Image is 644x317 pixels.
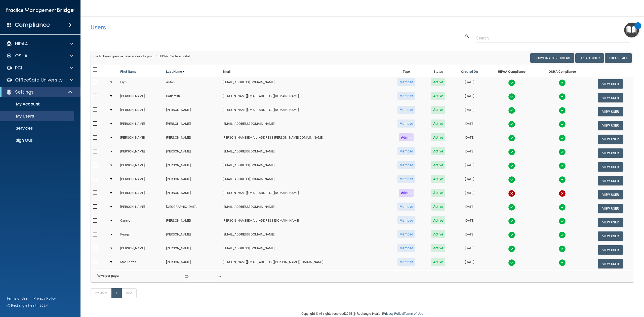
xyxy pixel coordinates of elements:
[221,174,389,188] td: [EMAIL_ADDRESS][DOMAIN_NAME]
[559,204,566,211] img: tick.e7d51cea.svg
[118,77,164,91] td: Eryn
[118,160,164,174] td: [PERSON_NAME]
[508,204,515,211] img: tick.e7d51cea.svg
[6,53,73,59] a: OSHA
[164,257,221,270] td: [PERSON_NAME]
[15,77,63,83] p: OfficeSafe University
[164,91,221,105] td: Carlsmith
[7,303,48,308] span: Ⓒ Rectangle Health 2024
[399,189,414,197] span: Admin
[166,69,185,75] a: Last Name
[164,243,221,257] td: [PERSON_NAME]
[508,107,515,114] img: tick.e7d51cea.svg
[453,105,486,118] td: [DATE]
[575,53,604,63] button: Create User
[559,121,566,128] img: tick.e7d51cea.svg
[559,162,566,169] img: tick.e7d51cea.svg
[453,77,486,91] td: [DATE]
[453,91,486,105] td: [DATE]
[598,79,623,89] button: View User
[598,176,623,185] button: View User
[397,78,415,86] span: Member
[221,243,389,257] td: [EMAIL_ADDRESS][DOMAIN_NAME]
[164,229,221,243] td: [PERSON_NAME]
[431,161,446,169] span: Active
[453,132,486,146] td: [DATE]
[118,118,164,132] td: [PERSON_NAME]
[598,218,623,227] button: View User
[397,216,415,224] span: Member
[15,21,50,28] h4: Compliance
[453,215,486,229] td: [DATE]
[15,65,22,71] p: PCI
[559,245,566,252] img: tick.e7d51cea.svg
[118,105,164,118] td: [PERSON_NAME]
[397,147,415,155] span: Member
[476,33,630,43] input: Search
[397,120,415,128] span: Member
[508,162,515,169] img: tick.e7d51cea.svg
[508,135,515,142] img: tick.e7d51cea.svg
[221,229,389,243] td: [EMAIL_ADDRESS][DOMAIN_NAME]
[221,77,389,91] td: [EMAIL_ADDRESS][DOMAIN_NAME]
[508,190,515,197] img: cross.ca9f0e7f.svg
[559,231,566,239] img: tick.e7d51cea.svg
[598,162,623,172] button: View User
[221,118,389,132] td: [EMAIL_ADDRESS][DOMAIN_NAME]
[122,288,137,298] a: Next
[397,92,415,100] span: Member
[6,5,74,15] img: PMB logo
[431,106,446,114] span: Active
[598,148,623,158] button: View User
[118,188,164,202] td: [PERSON_NAME]
[221,215,389,229] td: [PERSON_NAME][EMAIL_ADDRESS][DOMAIN_NAME]
[91,288,112,298] a: Previous
[164,188,221,202] td: [PERSON_NAME]
[559,107,566,114] img: tick.e7d51cea.svg
[453,243,486,257] td: [DATE]
[431,244,446,252] span: Active
[7,296,27,301] a: Terms of Use
[15,89,34,95] p: Settings
[97,274,119,278] b: Rows per page:
[118,229,164,243] td: Keagan
[559,79,566,86] img: tick.e7d51cea.svg
[537,65,587,77] th: OSHA Compliance
[221,132,389,146] td: [PERSON_NAME][EMAIL_ADDRESS][PERSON_NAME][DOMAIN_NAME]
[598,107,623,116] button: View User
[453,229,486,243] td: [DATE]
[598,121,623,130] button: View User
[598,93,623,102] button: View User
[383,312,403,315] a: Privacy Policy
[530,53,574,63] button: Show Inactive Users
[559,218,566,225] img: tick.e7d51cea.svg
[221,188,389,202] td: [PERSON_NAME][EMAIL_ADDRESS][DOMAIN_NAME]
[118,146,164,160] td: [PERSON_NAME]
[461,69,478,75] a: Created On
[431,230,446,238] span: Active
[598,135,623,144] button: View User
[3,126,72,131] p: Services
[431,258,446,266] span: Active
[559,190,566,197] img: cross.ca9f0e7f.svg
[15,41,28,47] p: HIPAA
[453,188,486,202] td: [DATE]
[508,245,515,252] img: tick.e7d51cea.svg
[3,102,72,107] p: My Account
[624,23,639,37] button: Open Resource Center, 1 new notification
[508,148,515,155] img: tick.e7d51cea.svg
[598,245,623,255] button: View User
[397,244,415,252] span: Member
[118,215,164,229] td: Cassie
[164,174,221,188] td: [PERSON_NAME]
[453,202,486,215] td: [DATE]
[111,288,122,298] a: 1
[221,146,389,160] td: [EMAIL_ADDRESS][DOMAIN_NAME]
[389,65,424,77] th: Type
[508,259,515,266] img: tick.e7d51cea.svg
[598,190,623,199] button: View User
[431,189,446,197] span: Active
[598,259,623,268] button: View User
[118,257,164,270] td: MacKenzie
[91,24,405,31] h4: Users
